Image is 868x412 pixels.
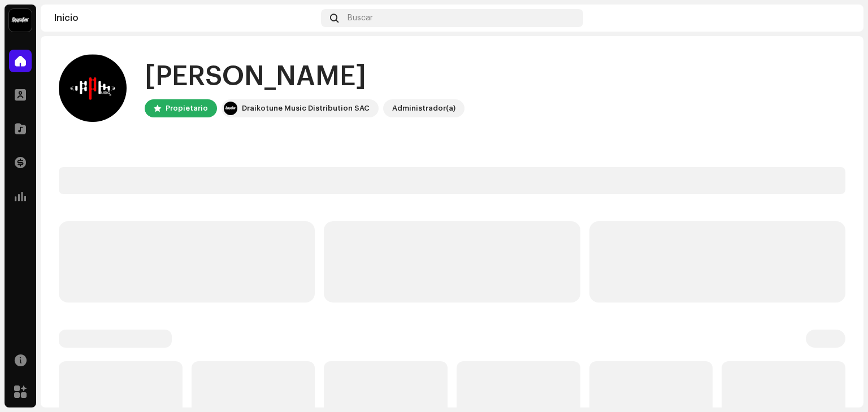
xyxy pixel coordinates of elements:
[348,14,373,23] span: Buscar
[59,54,127,122] img: a76b56bd-ce44-4aa6-9d1c-9cafa84bdc51
[54,14,316,23] div: Inicio
[9,9,32,32] img: 10370c6a-d0e2-4592-b8a2-38f444b0ca44
[166,102,208,115] div: Propietario
[832,9,850,27] img: a76b56bd-ce44-4aa6-9d1c-9cafa84bdc51
[242,102,370,115] div: Draikotune Music Distribution SAC
[392,102,455,115] div: Administrador(a)
[145,59,465,95] div: [PERSON_NAME]
[224,102,237,115] img: 10370c6a-d0e2-4592-b8a2-38f444b0ca44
